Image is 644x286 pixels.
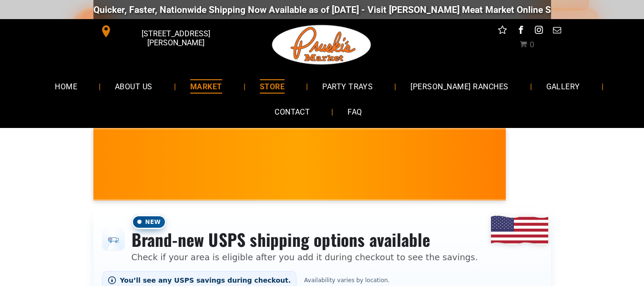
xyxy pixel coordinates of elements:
a: ABOUT US [101,74,167,99]
span: [PERSON_NAME] MARKET [436,171,623,186]
a: instagram [532,24,545,39]
a: [PERSON_NAME] RANCHES [396,74,522,99]
a: Social network [496,24,509,39]
a: [STREET_ADDRESS][PERSON_NAME] [93,24,239,39]
a: PARTY TRAYS [308,74,387,99]
span: Availability varies by location. [301,277,392,284]
span: New [132,215,167,229]
div: Quicker, Faster, Nationwide Shipping Now Available as of [DATE] - Visit [PERSON_NAME] Meat Market... [42,4,620,15]
a: MARKET [176,74,236,99]
span: MARKET [190,79,222,93]
span: 0 [530,40,534,49]
a: FAQ [333,99,376,125]
a: CONTACT [260,99,324,125]
a: GALLERY [532,74,594,99]
a: STORE [245,74,299,99]
a: facebook [514,24,527,39]
a: HOME [41,74,92,99]
span: [STREET_ADDRESS][PERSON_NAME] [114,24,237,52]
h3: Brand-new USPS shipping options available [132,229,478,250]
p: Check if your area is eligible after you add it during checkout to see the savings. [132,251,478,264]
span: You’ll see any USPS savings during checkout. [120,276,291,284]
a: [DOMAIN_NAME][URL] [527,4,620,15]
a: email [551,24,563,39]
img: Pruski-s+Market+HQ+Logo2-1920w.png [270,19,373,71]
